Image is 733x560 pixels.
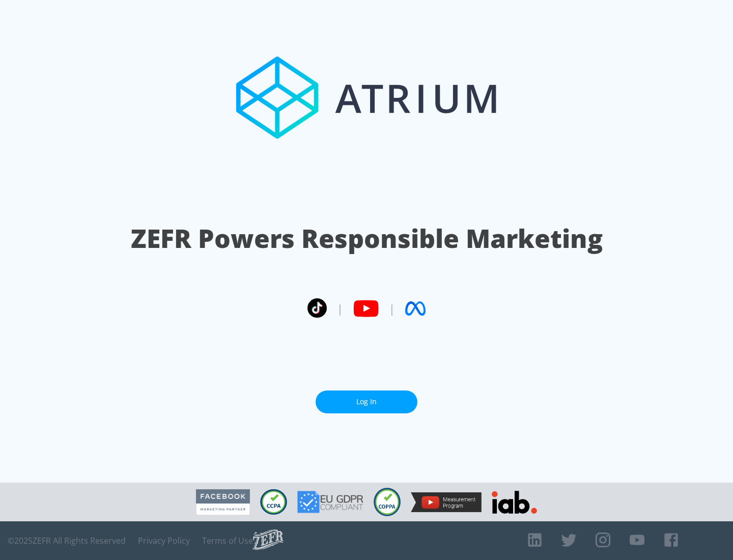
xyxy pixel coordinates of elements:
img: CCPA Compliant [260,489,287,515]
a: Log In [316,390,417,413]
span: | [389,301,395,316]
span: | [337,301,343,316]
img: YouTube Measurement Program [411,492,482,512]
img: GDPR Compliant [297,491,363,513]
h1: ZEFR Powers Responsible Marketing [131,221,603,256]
span: © 2025 ZEFR All Rights Reserved [8,536,126,546]
img: IAB [492,491,537,514]
img: COPPA Compliant [374,488,401,516]
a: Terms of Use [202,536,253,546]
img: Facebook Marketing Partner [196,489,250,515]
a: Privacy Policy [138,536,190,546]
